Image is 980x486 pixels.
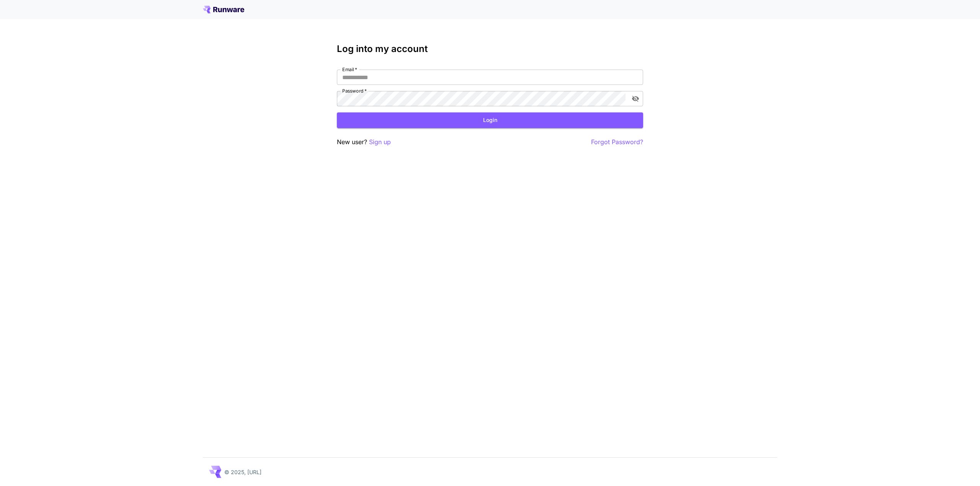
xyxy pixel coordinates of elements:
[342,88,367,94] label: Password
[591,137,643,147] button: Forgot Password?
[337,112,643,128] button: Login
[369,137,391,147] button: Sign up
[337,137,391,147] p: New user?
[337,44,643,54] h3: Log into my account
[629,92,642,106] button: toggle password visibility
[224,468,261,476] p: © 2025, [URL]
[342,66,357,73] label: Email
